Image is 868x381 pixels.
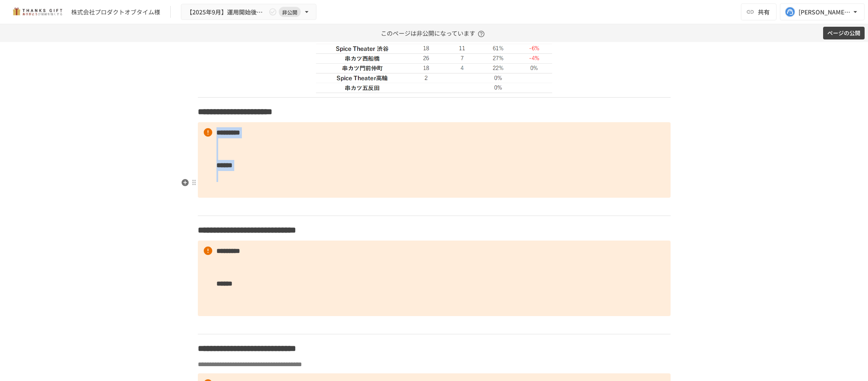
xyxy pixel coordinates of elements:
span: 【2025年9月】運用開始後振り返りミーティング [186,7,267,17]
span: 非公開 [279,8,301,17]
span: 共有 [758,7,770,17]
img: mMP1OxWUAhQbsRWCurg7vIHe5HqDpP7qZo7fRoNLXQh [10,5,64,19]
p: このページは非公開になっています [381,24,487,42]
button: 共有 [741,3,776,20]
button: [PERSON_NAME][EMAIL_ADDRESS][DOMAIN_NAME] [780,3,865,20]
button: ページの公開 [823,27,865,40]
div: 株式会社プロダクトオブタイム様 [71,8,160,17]
button: 【2025年9月】運用開始後振り返りミーティング非公開 [181,4,316,20]
div: [PERSON_NAME][EMAIL_ADDRESS][DOMAIN_NAME] [799,7,851,17]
